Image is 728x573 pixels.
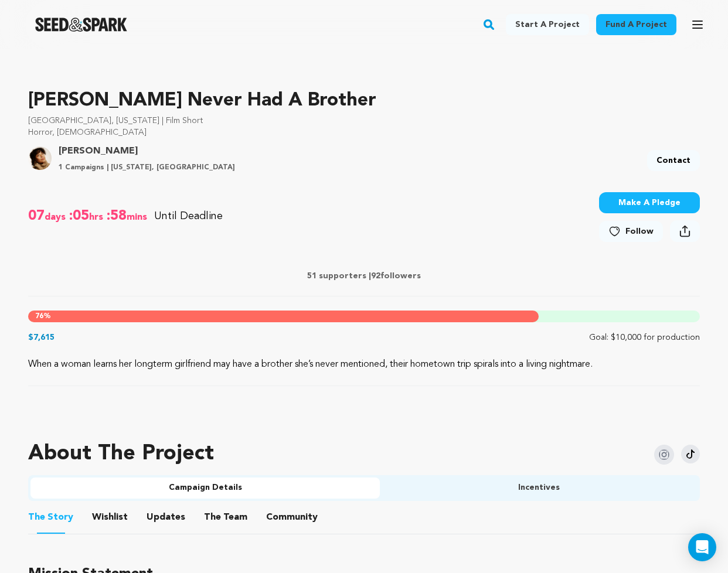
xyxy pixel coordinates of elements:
span: days [45,207,68,226]
span: 92 [371,272,380,280]
a: Fund a project [596,14,676,35]
p: Until Deadline [154,208,223,224]
img: Seed&Spark Logo Dark Mode [35,18,127,32]
span: The [204,510,221,524]
p: 1 Campaigns | [US_STATE], [GEOGRAPHIC_DATA] [59,163,235,172]
p: 51 supporters | followers [28,270,700,282]
a: Goto McCaster Destinee profile [59,144,235,158]
span: 07 [28,207,45,226]
span: Team [204,510,247,524]
img: Seed&Spark Tiktok Icon [681,445,700,463]
span: Follow [625,226,654,237]
span: The [28,510,45,524]
p: Goal: $10,000 for production [589,332,700,343]
img: Seed&Spark Instagram Icon [654,445,674,465]
h1: About The Project [28,442,214,466]
span: :58 [106,207,127,226]
span: Updates [147,510,185,524]
span: :05 [68,207,89,226]
div: % [28,311,539,322]
button: Campaign Details [30,477,380,499]
span: Wishlist [92,510,128,524]
a: Seed&Spark Homepage [35,18,127,32]
p: [PERSON_NAME] Never Had A Brother [28,87,700,115]
span: Community [266,510,318,524]
div: Open Intercom Messenger [688,533,716,561]
a: Contact [647,150,700,171]
span: hrs [89,207,106,226]
p: $7,615 [28,332,55,343]
a: Start a project [506,14,589,35]
span: Story [28,510,73,524]
button: Make A Pledge [599,192,700,213]
p: Horror, [DEMOGRAPHIC_DATA] [28,127,700,138]
img: df482d814965f30e.png [28,146,52,170]
p: [GEOGRAPHIC_DATA], [US_STATE] | Film Short [28,115,700,127]
a: Follow [599,221,663,242]
span: mins [127,207,149,226]
p: When a woman learns her longterm girlfriend may have a brother she’s never mentioned, their homet... [28,357,700,371]
button: Incentives [380,477,698,499]
span: 76 [35,313,43,320]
